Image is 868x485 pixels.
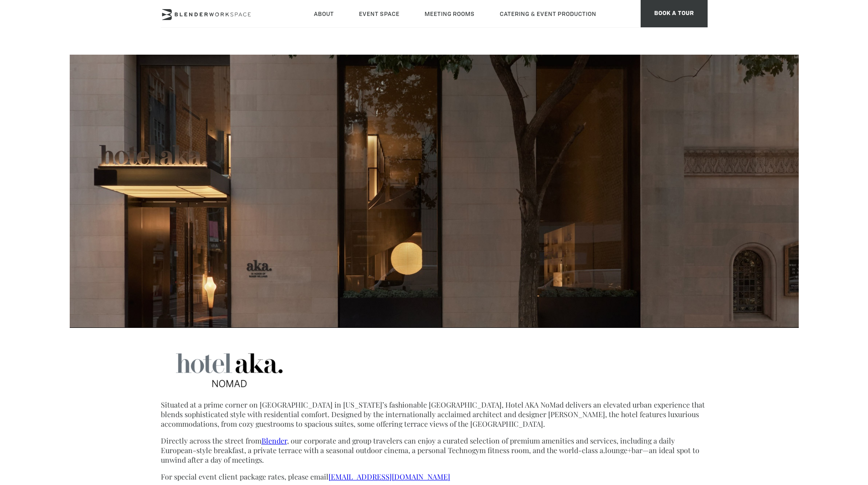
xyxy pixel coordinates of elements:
[161,350,298,391] img: hotel aka Nomad
[329,472,450,481] a: [EMAIL_ADDRESS][DOMAIN_NAME]
[161,436,708,465] p: Directly across the street from , our corporate and group travelers can enjoy a curated selection...
[161,472,708,481] p: For special event client package rates, please email
[262,436,287,445] a: Blender
[161,400,708,429] p: Situated at a prime corner on [GEOGRAPHIC_DATA] in [US_STATE]’s fashionable [GEOGRAPHIC_DATA], Ho...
